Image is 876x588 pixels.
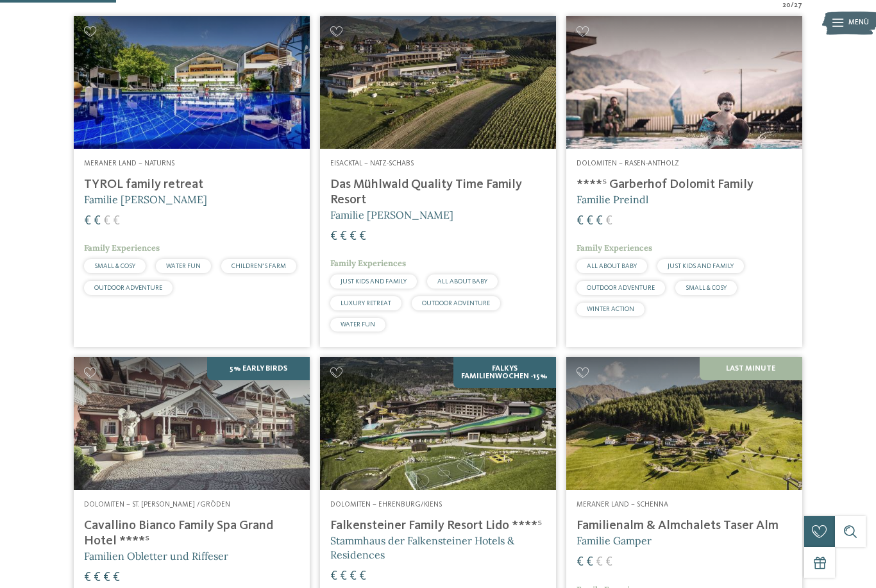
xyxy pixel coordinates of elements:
span: Familie [PERSON_NAME] [330,208,453,221]
span: OUTDOOR ADVENTURE [587,285,655,291]
span: / [791,1,794,11]
span: € [596,556,603,569]
h4: Familienalm & Almchalets Taser Alm [577,518,792,533]
span: € [350,570,357,583]
h4: Falkensteiner Family Resort Lido ****ˢ [330,518,546,533]
span: € [586,215,593,228]
h4: Das Mühlwald Quality Time Family Resort [330,177,546,208]
span: Dolomiten – St. [PERSON_NAME] /Gröden [84,501,230,508]
img: Familienhotels gesucht? Hier findet ihr die besten! [320,16,556,149]
span: € [605,556,612,569]
img: Family Spa Grand Hotel Cavallino Bianco ****ˢ [74,357,310,490]
span: SMALL & COSY [686,285,727,291]
span: LUXURY RETREAT [341,300,391,307]
span: € [103,215,110,228]
span: € [330,570,337,583]
span: Family Experiences [330,258,406,269]
span: Familie [PERSON_NAME] [84,193,207,206]
span: JUST KIDS AND FAMILY [668,263,734,269]
span: € [330,230,337,243]
img: Familienhotels gesucht? Hier findet ihr die besten! [320,357,556,490]
span: Meraner Land – Schenna [577,501,668,508]
span: OUTDOOR ADVENTURE [422,300,490,307]
span: ALL ABOUT BABY [587,263,637,269]
h4: Cavallino Bianco Family Spa Grand Hotel ****ˢ [84,518,299,549]
span: 20 [782,1,791,11]
span: Stammhaus der Falkensteiner Hotels & Residences [330,534,514,561]
span: Eisacktal – Natz-Schabs [330,160,414,167]
img: Familienhotels gesucht? Hier findet ihr die besten! [566,357,802,490]
span: Dolomiten – Ehrenburg/Kiens [330,501,442,508]
span: € [113,571,120,584]
span: Meraner Land – Naturns [84,160,174,167]
span: Dolomiten – Rasen-Antholz [577,160,679,167]
a: Familienhotels gesucht? Hier findet ihr die besten! Dolomiten – Rasen-Antholz ****ˢ Garberhof Dol... [566,16,802,347]
span: WATER FUN [166,263,201,269]
span: € [113,215,120,228]
span: € [340,570,347,583]
span: € [84,215,91,228]
span: SMALL & COSY [94,263,135,269]
span: € [94,571,101,584]
span: € [340,230,347,243]
span: € [586,556,593,569]
span: € [577,215,584,228]
span: € [359,230,366,243]
span: OUTDOOR ADVENTURE [94,285,162,291]
span: € [359,570,366,583]
span: Familien Obletter und Riffeser [84,550,228,562]
span: € [94,215,101,228]
a: Familienhotels gesucht? Hier findet ihr die besten! Meraner Land – Naturns TYROL family retreat F... [74,16,310,347]
span: Family Experiences [84,242,160,253]
h4: ****ˢ Garberhof Dolomit Family [577,177,792,192]
span: € [596,215,603,228]
span: € [605,215,612,228]
span: € [350,230,357,243]
span: CHILDREN’S FARM [232,263,286,269]
span: Family Experiences [577,242,652,253]
img: Familienhotels gesucht? Hier findet ihr die besten! [566,16,802,149]
span: ALL ABOUT BABY [437,278,487,285]
h4: TYROL family retreat [84,177,299,192]
img: Familien Wellness Residence Tyrol **** [74,16,310,149]
span: WINTER ACTION [587,306,634,312]
span: € [577,556,584,569]
span: € [84,571,91,584]
span: € [103,571,110,584]
span: JUST KIDS AND FAMILY [341,278,407,285]
span: WATER FUN [341,321,375,328]
span: Familie Gamper [577,534,652,547]
a: Familienhotels gesucht? Hier findet ihr die besten! Eisacktal – Natz-Schabs Das Mühlwald Quality ... [320,16,556,347]
span: Familie Preindl [577,193,648,206]
span: 27 [794,1,802,11]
